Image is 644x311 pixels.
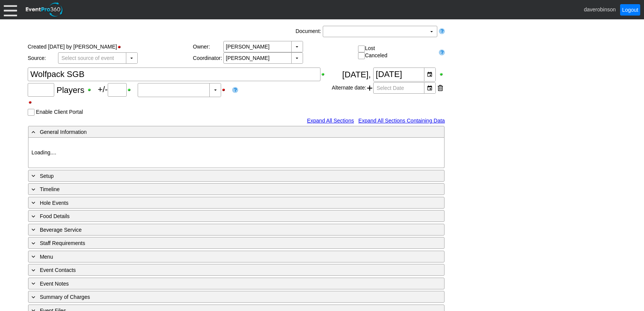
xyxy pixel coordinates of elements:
[193,55,223,61] div: Coordinator:
[438,82,443,94] div: Remove this date
[40,240,85,246] span: Staff Requirements
[60,53,116,63] span: Select source of event
[358,118,445,124] a: Expand All Sections Containing Data
[332,82,445,94] div: Alternate date:
[30,127,412,136] div: General Information
[28,55,58,61] div: Source:
[307,118,354,124] a: Expand All Sections
[30,212,412,220] div: Food Details
[30,225,412,234] div: Beverage Service
[620,4,640,16] a: Logout
[358,45,435,59] div: Lost Canceled
[30,252,412,261] div: Menu
[30,239,412,247] div: Staff Requirements
[117,44,126,50] div: Hide Status Bar when printing; click to show Status Bar when printing.
[40,267,76,273] span: Event Contacts
[40,186,60,192] span: Timeline
[98,85,138,94] span: +/-
[342,69,371,79] span: [DATE],
[221,87,230,93] div: Hide Guest Count Status when printing; click to show Guest Count Status when printing.
[30,171,412,180] div: Setup
[28,41,193,52] div: Created [DATE] by [PERSON_NAME]
[367,82,372,94] span: Add another alternate date
[40,129,87,135] span: General Information
[25,1,64,18] img: EventPro360
[375,83,405,93] span: Select Date
[40,213,70,219] span: Food Details
[30,198,412,207] div: Hole Events
[439,72,445,77] div: Show Event Date when printing; click to hide Event Date when printing.
[30,292,412,301] div: Summary of Charges
[4,3,17,16] div: Menu: Click or 'Crtl+M' to toggle menu open/close
[40,227,82,233] span: Beverage Service
[40,254,53,260] span: Menu
[40,200,68,206] span: Hole Events
[294,26,323,37] div: Document:
[30,265,412,274] div: Event Contacts
[30,185,412,193] div: Timeline
[40,173,54,179] span: Setup
[193,44,223,50] div: Owner:
[584,6,616,12] span: daverobinson
[31,149,441,157] p: Loading....
[320,72,329,77] div: Show Event Title when printing; click to hide Event Title when printing.
[87,87,96,93] div: Show Guest Count when printing; click to hide Guest Count when printing.
[57,85,84,94] span: Players
[40,281,69,287] span: Event Notes
[28,100,36,105] div: Hide Guest Count Stamp when printing; click to show Guest Count Stamp when printing.
[30,279,412,288] div: Event Notes
[40,294,90,300] span: Summary of Charges
[127,87,135,93] div: Show Plus/Minus Count when printing; click to hide Plus/Minus Count when printing.
[36,109,83,115] label: Enable Client Portal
